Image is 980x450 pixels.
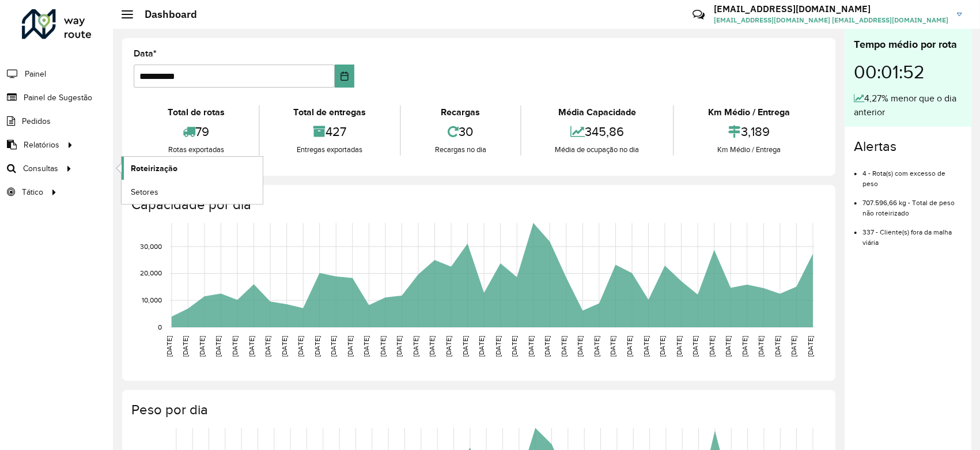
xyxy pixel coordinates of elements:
[412,336,419,357] text: [DATE]
[626,336,633,357] text: [DATE]
[131,162,177,175] span: Roteirização
[677,105,821,119] div: Km Médio / Entrega
[231,336,239,357] text: [DATE]
[248,336,255,357] text: [DATE]
[140,270,162,277] text: 20,000
[642,336,650,357] text: [DATE]
[313,336,321,357] text: [DATE]
[593,336,600,357] text: [DATE]
[510,336,518,357] text: [DATE]
[264,336,271,357] text: [DATE]
[708,336,716,357] text: [DATE]
[862,218,962,248] li: 337 - Cliente(s) fora da malha viária
[790,336,798,357] text: [DATE]
[24,139,59,151] span: Relatórios
[22,186,43,198] span: Tático
[494,336,502,357] text: [DATE]
[741,336,748,357] text: [DATE]
[577,336,584,357] text: [DATE]
[395,336,403,357] text: [DATE]
[774,336,781,357] text: [DATE]
[461,336,469,357] text: [DATE]
[140,243,162,250] text: 30,000
[133,8,197,21] h2: Dashboard
[862,160,962,189] li: 4 - Rota(s) com excesso de peso
[263,105,398,119] div: Total de entregas
[122,180,263,203] a: Setores
[404,144,517,156] div: Recargas no dia
[714,15,948,25] span: [EMAIL_ADDRESS][DOMAIN_NAME] [EMAIL_ADDRESS][DOMAIN_NAME]
[131,402,824,418] h4: Peso por dia
[404,119,517,144] div: 30
[714,3,948,14] h3: [EMAIL_ADDRESS][DOMAIN_NAME]
[122,157,263,180] a: Roteirização
[335,65,354,88] button: Choose Date
[610,336,617,357] text: [DATE]
[297,336,304,357] text: [DATE]
[524,144,671,156] div: Média de ocupação no dia
[263,144,398,156] div: Entregas exportadas
[362,336,370,357] text: [DATE]
[330,336,337,357] text: [DATE]
[524,119,671,144] div: 345,86
[131,196,824,213] h4: Capacidade por dia
[24,92,92,104] span: Painel de Sugestão
[445,336,452,357] text: [DATE]
[214,336,222,357] text: [DATE]
[677,144,821,156] div: Km Médio / Entrega
[379,336,387,357] text: [DATE]
[854,138,962,155] h4: Alertas
[131,186,158,198] span: Setores
[137,144,256,156] div: Rotas exportadas
[198,336,206,357] text: [DATE]
[478,336,485,357] text: [DATE]
[429,336,436,357] text: [DATE]
[181,336,189,357] text: [DATE]
[854,92,962,119] div: 4,27% menor que o dia anterior
[527,336,535,357] text: [DATE]
[724,336,732,357] text: [DATE]
[524,105,671,119] div: Média Capacidade
[675,336,683,357] text: [DATE]
[142,296,162,304] text: 10,000
[854,37,962,52] div: Tempo médio por rota
[137,119,256,144] div: 79
[23,162,58,175] span: Consultas
[165,336,173,357] text: [DATE]
[807,336,814,357] text: [DATE]
[22,115,51,127] span: Pedidos
[281,336,288,357] text: [DATE]
[158,323,162,331] text: 0
[758,336,765,357] text: [DATE]
[560,336,567,357] text: [DATE]
[659,336,666,357] text: [DATE]
[862,189,962,218] li: 707.596,66 kg - Total de peso não roteirizado
[134,47,157,60] label: Data
[137,105,256,119] div: Total de rotas
[854,52,962,92] div: 00:01:52
[346,336,354,357] text: [DATE]
[677,119,821,144] div: 3,189
[691,336,699,357] text: [DATE]
[543,336,551,357] text: [DATE]
[404,105,517,119] div: Recargas
[25,68,46,80] span: Painel
[263,119,398,144] div: 427
[686,2,711,27] a: Contato Rápido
